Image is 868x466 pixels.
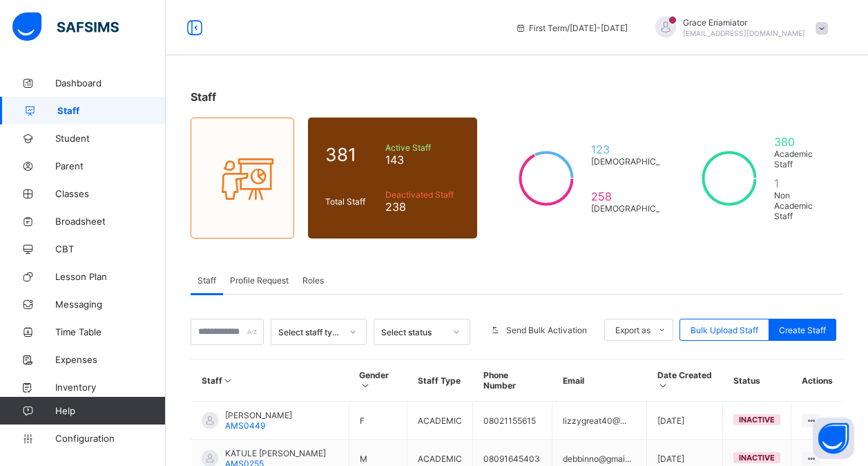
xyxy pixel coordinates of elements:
[278,327,342,337] div: Select staff type
[359,380,371,391] i: Sort in Ascending Order
[55,433,165,444] span: Configuration
[779,325,826,335] span: Create Staff
[349,402,407,440] td: F
[55,271,166,282] span: Lesson Plan
[774,176,826,190] span: 1
[55,77,166,88] span: Dashboard
[222,375,234,386] i: Sort in Ascending Order
[385,153,460,167] span: 143
[55,160,166,171] span: Parent
[407,402,473,440] td: ACADEMIC
[591,189,684,203] span: 258
[57,105,166,116] span: Staff
[683,17,805,28] span: Grace Eriamiator
[774,135,826,149] span: 380
[385,142,460,153] span: Active Staff
[191,360,349,402] th: Staff
[552,402,647,440] td: lizzygreat40@...
[615,325,650,335] span: Export as
[739,415,775,425] span: inactive
[385,200,460,214] span: 238
[642,17,835,39] div: GraceEriamiator
[739,453,775,463] span: inactive
[55,299,166,310] span: Messaging
[55,326,166,337] span: Time Table
[191,90,216,104] span: Staff
[197,275,216,286] span: Staff
[302,275,324,286] span: Roles
[225,448,326,458] span: KATULE [PERSON_NAME]
[12,12,119,41] img: safsims
[774,190,826,221] span: Non Academic Staff
[473,402,552,440] td: 08021155615
[657,380,669,391] i: Sort in Ascending Order
[647,360,723,402] th: Date Created
[723,360,791,402] th: Status
[813,418,854,459] button: Open asap
[230,275,289,286] span: Profile Request
[325,144,378,165] span: 381
[506,325,587,335] span: Send Bulk Activation
[55,382,166,393] span: Inventory
[225,420,265,431] span: AMS0449
[691,325,758,335] span: Bulk Upload Staff
[683,29,805,37] span: [EMAIL_ADDRESS][DOMAIN_NAME]
[407,360,473,402] th: Staff Type
[647,402,723,440] td: [DATE]
[55,243,166,254] span: CBT
[55,216,166,227] span: Broadsheet
[385,189,460,200] span: Deactivated Staff
[55,188,166,199] span: Classes
[591,203,684,214] span: [DEMOGRAPHIC_DATA]
[774,149,826,169] span: Academic Staff
[552,360,647,402] th: Email
[55,354,166,365] span: Expenses
[55,133,166,144] span: Student
[473,360,552,402] th: Phone Number
[225,410,292,420] span: [PERSON_NAME]
[349,360,407,402] th: Gender
[381,327,445,337] div: Select status
[591,142,684,156] span: 123
[322,193,382,210] div: Total Staff
[55,405,165,416] span: Help
[591,156,684,167] span: [DEMOGRAPHIC_DATA]
[791,360,843,402] th: Actions
[515,23,628,33] span: session/term information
